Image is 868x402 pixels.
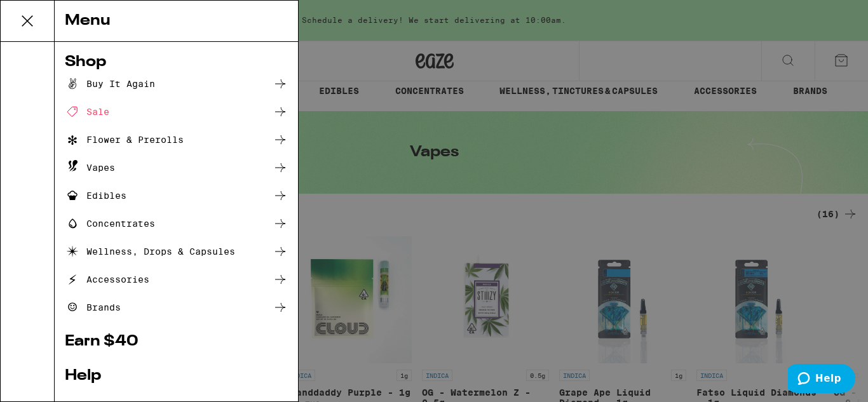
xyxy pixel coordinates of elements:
a: Help [65,368,288,384]
a: Concentrates [65,216,288,231]
a: Vapes [65,160,288,175]
a: Flower & Prerolls [65,132,288,147]
div: Edibles [65,188,126,203]
div: Flower & Prerolls [65,132,184,147]
div: Brands [65,300,121,315]
a: Brands [65,300,288,315]
iframe: Opens a widget where you can find more information [788,364,855,396]
div: Vapes [65,160,115,175]
div: Buy It Again [65,76,155,91]
div: Sale [65,104,109,119]
a: Edibles [65,188,288,203]
div: Menu [55,1,298,42]
a: Sale [65,104,288,119]
a: Accessories [65,272,288,287]
div: Wellness, Drops & Capsules [65,244,235,259]
div: Accessories [65,272,149,287]
div: Concentrates [65,216,155,231]
a: Shop [65,55,288,70]
a: Buy It Again [65,76,288,91]
a: Earn $ 40 [65,334,288,349]
a: Wellness, Drops & Capsules [65,244,288,259]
